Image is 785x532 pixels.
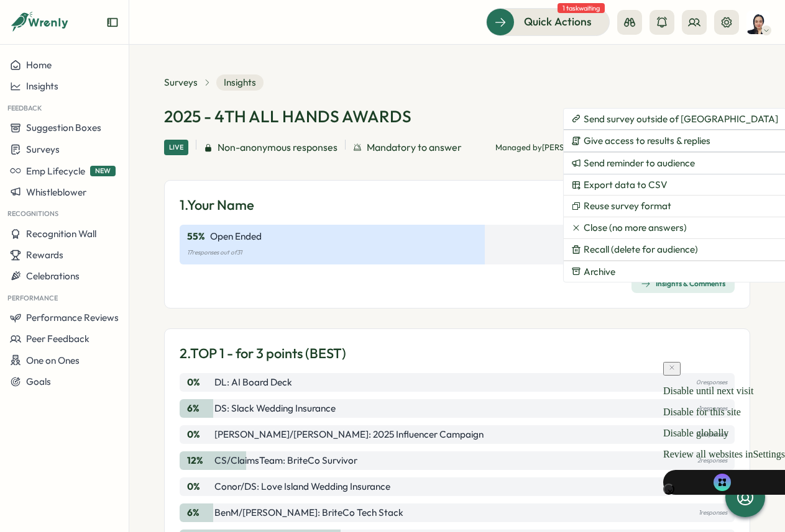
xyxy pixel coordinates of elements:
[584,222,687,233] span: Close (no more answers)
[187,246,727,259] p: 17 responses out of 31
[26,312,119,323] span: Performance Reviews
[90,166,116,176] span: NEW
[214,376,292,389] p: DL: AI Board Deck
[495,142,671,153] p: Managed by
[26,249,63,261] span: Rewards
[106,16,119,29] button: Expand sidebar
[26,80,58,92] span: Insights
[26,333,90,345] span: Peer Feedback
[214,506,403,520] p: BenM/[PERSON_NAME]: BriteCo Tech Stack
[218,140,337,155] span: Non-anonymous responses
[584,179,668,191] span: Export data to CSV
[26,143,60,155] span: Surveys
[26,165,85,177] span: Emp Lifecycle
[558,3,605,13] span: 1 task waiting
[214,480,390,494] p: Conor/DS: Love Island Wedding Insurance
[584,158,695,169] span: Send reminder to audience
[180,196,254,215] p: 1. Your Name
[26,186,86,198] span: Whistleblower
[699,506,727,520] p: 1 responses
[367,140,462,155] span: Mandatory to answer
[524,14,592,30] span: Quick Actions
[214,454,357,467] p: CS/ClaimsTeam: BriteCo Survivor
[584,266,615,277] span: Archive
[164,106,411,127] h1: 2025 - 4TH ALL HANDS AWARDS
[210,230,262,243] p: Open Ended
[164,140,188,155] div: Live
[164,76,198,89] a: Surveys
[187,402,212,415] p: 6 %
[26,122,101,133] span: Suggestion Boxes
[584,114,778,125] span: Send survey outside of [GEOGRAPHIC_DATA]
[26,354,80,366] span: One on Ones
[584,201,671,212] span: Reuse survey format
[26,270,80,282] span: Celebrations
[180,344,346,363] p: 2. TOP 1 - for 3 points (BEST)
[187,376,212,389] p: 0 %
[187,480,212,494] p: 0 %
[631,274,735,293] button: Insights & Comments
[584,244,698,255] span: Recall (delete for audience)
[187,230,205,243] p: 55 %
[214,402,336,415] p: DS: Slack Wedding Insurance
[216,74,264,91] span: Insights
[26,376,51,387] span: Goals
[187,428,212,441] p: 0 %
[187,454,212,467] p: 12 %
[26,228,96,240] span: Recognition Wall
[746,11,770,34] img: Dove Tugadi
[641,279,725,289] div: Insights & Comments
[486,8,610,35] button: Quick Actions
[214,428,484,441] p: [PERSON_NAME]/[PERSON_NAME]: 2025 Influencer Campaign
[542,142,671,152] span: [PERSON_NAME] [PERSON_NAME]
[187,506,212,520] p: 6 %
[584,135,710,147] span: Give access to results & replies
[26,59,52,71] span: Home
